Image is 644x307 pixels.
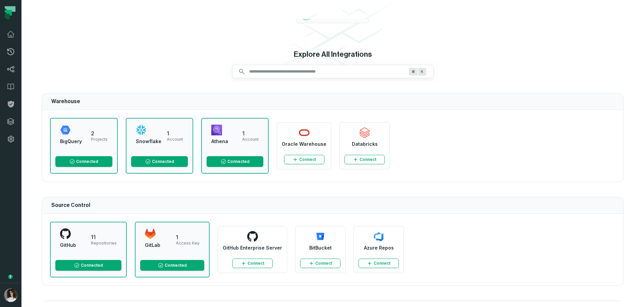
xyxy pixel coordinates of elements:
[7,274,13,280] div: Tooltip anchor
[207,156,263,167] button: Connected
[167,131,183,136] h2: 1
[145,242,160,252] span: GitLab
[176,240,200,246] span: Access Key
[359,259,399,268] button: Connect
[418,68,426,76] span: Press ⌘ + K to focus the search bar
[294,50,372,59] div: Explore All Integrations
[42,197,624,214] div: Source Control
[60,138,82,148] span: BigQuery
[176,234,200,240] h2: 1
[55,156,112,167] button: Connected
[136,138,161,148] span: Snowflake
[352,141,378,151] span: Databricks
[211,138,228,148] span: Athena
[131,156,188,167] button: Connected
[140,260,204,271] button: Connected
[91,234,117,240] h2: 11
[409,68,418,76] span: Press ⌘ + K to focus the search bar
[232,259,273,268] button: Connect
[60,242,76,252] span: GitHub
[91,137,108,142] span: Projects
[167,137,183,142] span: Account
[300,259,340,268] button: Connect
[344,155,385,164] button: Connect
[284,155,324,164] button: Connect
[55,260,121,271] button: Connected
[364,245,394,255] span: Azure Repos
[91,240,117,246] span: Repositories
[242,131,259,136] h2: 1
[42,93,624,110] div: Warehouse
[242,137,259,142] span: Account
[282,141,326,151] span: Oracle Warehouse
[91,131,108,136] h2: 2
[4,289,17,302] img: avatar of Aluma Gelbard
[309,245,332,255] span: BitBucket
[223,245,282,255] span: GitHub Enterprise Server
